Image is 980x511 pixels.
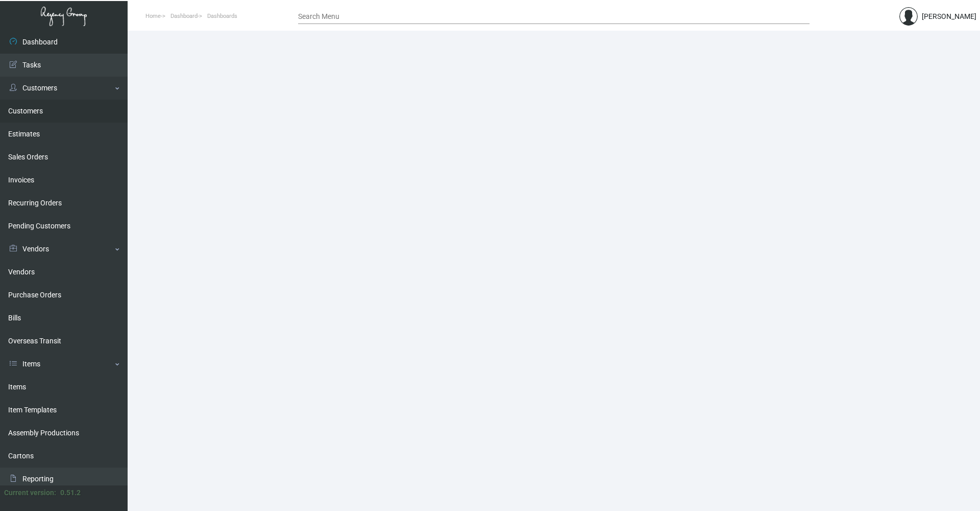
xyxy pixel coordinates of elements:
span: Dashboard [170,13,198,19]
img: admin@bootstrapmaster.com [899,7,918,26]
div: 0.51.2 [60,487,81,498]
span: Dashboards [207,13,237,19]
span: Home [145,13,161,19]
div: Current version: [4,487,56,498]
div: [PERSON_NAME] [922,11,976,22]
